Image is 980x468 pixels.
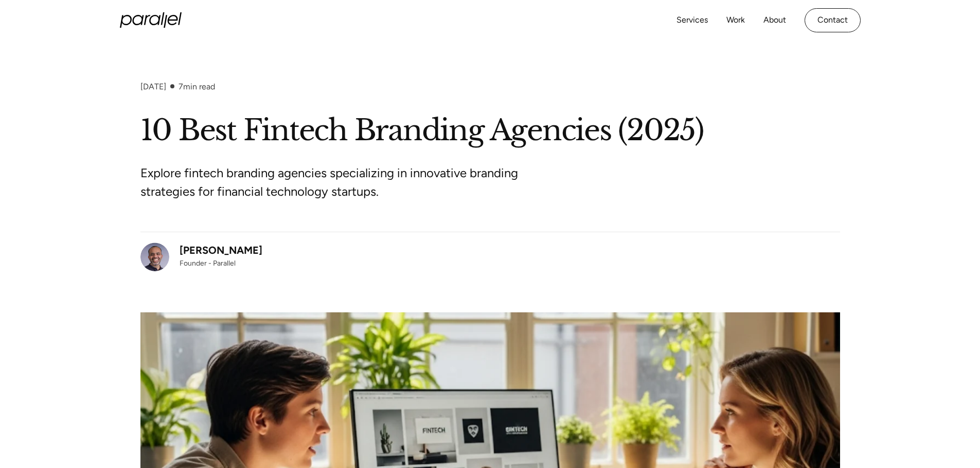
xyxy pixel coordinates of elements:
[140,112,840,149] h1: 10 Best Fintech Branding Agencies (2025)
[805,8,861,32] a: Contact
[179,82,215,91] div: min read
[676,13,708,28] a: Services
[180,258,262,269] div: Founder - Parallel
[140,164,526,201] p: Explore fintech branding agencies specializing in innovative branding strategies for financial te...
[140,242,262,271] a: [PERSON_NAME]Founder - Parallel
[726,13,745,28] a: Work
[180,242,262,258] div: [PERSON_NAME]
[763,13,786,28] a: About
[120,12,182,28] a: home
[179,82,183,91] span: 7
[140,82,166,91] div: [DATE]
[140,242,169,271] img: Robin Dhanwani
